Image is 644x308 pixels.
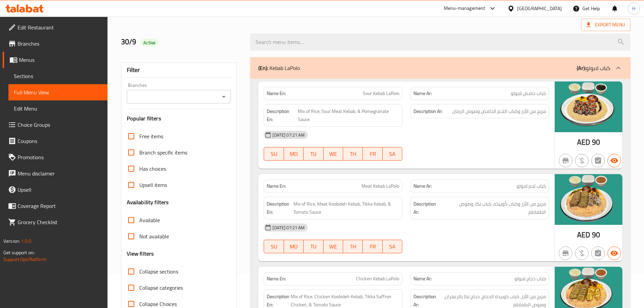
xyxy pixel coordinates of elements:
[3,182,108,198] a: Upsell
[413,183,432,190] strong: Name Ar:
[577,228,590,241] span: AED
[8,84,108,100] a: Full Menu View
[343,240,363,253] button: TH
[18,121,102,129] span: Choice Groups
[284,240,304,253] button: MO
[517,5,562,12] div: [GEOGRAPHIC_DATA]
[356,275,399,282] span: Chicken Kebab LaPolo
[127,250,154,258] h3: View filters
[3,117,108,133] a: Choice Groups
[306,149,320,159] span: TU
[127,198,169,206] h3: Availability filters
[18,137,102,145] span: Coupons
[587,21,625,29] span: Export Menu
[141,39,158,47] div: Active
[555,174,622,225] img: muttonkebab638948183888351559.jpg
[3,237,20,245] span: Version:
[413,107,443,116] strong: Description Ar:
[267,90,286,97] strong: Name En:
[127,63,231,77] div: Filter
[3,214,108,230] a: Grocery Checklist
[559,246,572,260] button: Not branch specific item
[267,200,292,216] strong: Description En:
[139,284,183,292] span: Collapse categories
[511,90,546,97] span: كباب حامض لابولو
[267,242,281,252] span: SU
[324,240,343,253] button: WE
[632,5,635,12] span: H
[363,147,382,161] button: FR
[591,154,605,167] button: Not has choices
[267,149,281,159] span: SU
[383,240,402,253] button: SA
[284,147,304,161] button: MO
[18,23,102,31] span: Edit Restaurant
[139,148,187,157] span: Branch specific items
[346,149,360,159] span: TH
[3,19,108,35] a: Edit Restaurant
[577,63,586,73] b: (Ar):
[361,183,399,190] span: Meat Kebab LaPolo
[581,19,630,31] span: Export Menu
[306,242,320,252] span: TU
[18,186,102,194] span: Upsell
[365,242,380,252] span: FR
[139,267,178,276] span: Collapse sections
[21,237,31,245] span: 1.0.0
[287,149,301,159] span: MO
[452,107,546,116] span: مزيج من الأرز وكباب اللحم الحامض وصوص الرمان
[343,147,363,161] button: TH
[258,64,300,72] p: Kebab LaPolo
[8,100,108,117] a: Edit Menu
[18,153,102,161] span: Promotions
[18,169,102,177] span: Menu disclaimer
[18,218,102,226] span: Grocery Checklist
[250,33,630,51] input: search
[385,242,400,252] span: SA
[591,246,605,260] button: Not has choices
[444,4,485,13] div: Menu-management
[575,154,589,167] button: Purchased item
[264,240,284,253] button: SU
[346,242,360,252] span: TH
[139,300,177,308] span: Collapse Choices
[258,63,268,73] b: (En):
[577,64,610,72] p: كباب لابولو
[365,149,380,159] span: FR
[577,136,590,149] span: AED
[592,136,600,149] span: 90
[413,200,442,216] strong: Description Ar:
[139,132,163,140] span: Free items
[18,40,102,48] span: Branches
[3,35,108,52] a: Branches
[139,181,167,189] span: Upsell items
[139,216,160,224] span: Available
[413,275,432,282] strong: Name Ar:
[559,154,572,167] button: Not branch specific item
[8,68,108,84] a: Sections
[324,147,343,161] button: WE
[141,40,158,46] span: Active
[363,90,399,97] span: Sour Kebab LaPolo
[219,92,229,101] button: Open
[363,240,382,253] button: FR
[3,133,108,149] a: Coupons
[592,228,600,241] span: 90
[270,224,307,231] span: [DATE] 07:21 AM
[293,200,399,216] span: Mix of Rice, Meat Koobideh Kebab, Tikka Kebab, & Tomato Sauce
[517,183,546,190] span: كباب لحم لابولو
[127,115,231,122] h3: Popular filters
[515,275,546,282] span: كباب دجاج لابولو
[443,200,546,216] span: مزيج من الأرز وكباب كُوبيدَه، كباب تكا، وصوص الطماطم
[19,56,102,64] span: Menus
[3,165,108,182] a: Menu disclaimer
[304,240,323,253] button: TU
[267,183,286,190] strong: Name En:
[264,147,284,161] button: SU
[383,147,402,161] button: SA
[304,147,323,161] button: TU
[18,202,102,210] span: Coverage Report
[385,149,400,159] span: SA
[326,149,340,159] span: WE
[14,88,102,96] span: Full Menu View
